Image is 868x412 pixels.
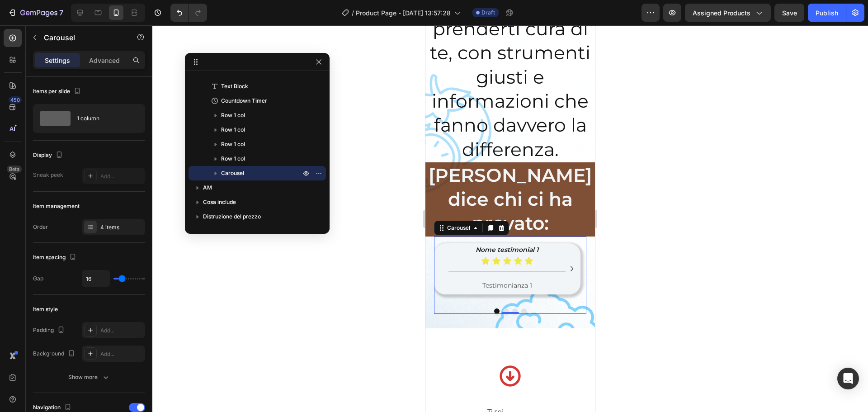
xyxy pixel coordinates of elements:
[693,8,750,18] span: Assigned Products
[352,8,354,18] span: /
[9,96,22,104] div: 450
[221,82,248,91] span: Text Block
[221,96,267,105] span: Countdown Timer
[782,9,797,17] span: Save
[170,4,207,22] div: Undo/Redo
[425,25,595,412] iframe: Design area
[33,275,43,283] div: Gap
[68,373,110,382] div: Show more
[33,251,78,264] div: Item spacing
[774,4,804,22] button: Save
[82,270,109,287] input: Auto
[100,350,143,358] div: Add...
[77,108,132,129] div: 1 column
[33,324,66,336] div: Padding
[100,223,143,232] div: 4 items
[33,202,80,210] div: Item management
[221,140,245,149] span: Row 1 col
[33,85,83,98] div: Items per slide
[685,4,771,22] button: Assigned Products
[33,369,145,385] button: Show more
[221,125,245,134] span: Row 1 col
[816,8,838,18] div: Publish
[59,7,63,18] p: 7
[203,212,261,221] span: Distruzione del prezzo
[221,111,245,120] span: Row 1 col
[4,4,67,22] button: 7
[45,56,70,65] p: Settings
[7,166,22,173] div: Beta
[89,56,120,65] p: Advanced
[481,9,495,17] span: Draft
[33,305,58,313] div: Item style
[837,368,859,389] div: Open Intercom Messenger
[33,171,63,179] div: Sneak peek
[221,169,244,178] span: Carousel
[100,327,143,335] div: Add...
[33,348,77,360] div: Background
[33,149,65,161] div: Display
[203,198,236,207] span: Cosa include
[221,154,245,163] span: Row 1 col
[44,32,121,43] p: Carousel
[203,183,212,192] span: AM
[808,4,846,22] button: Publish
[33,223,48,231] div: Order
[356,8,451,18] span: Product Page - [DATE] 13:57:28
